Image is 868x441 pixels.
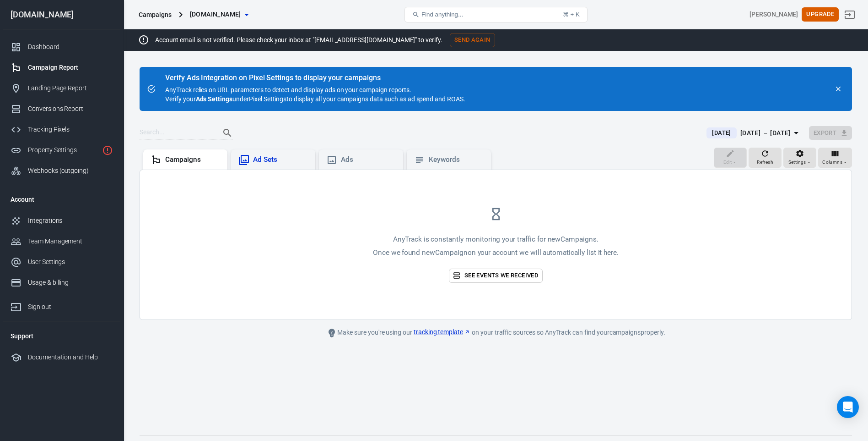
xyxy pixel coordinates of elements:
[28,42,113,52] div: Dashboard
[708,128,734,138] span: [DATE]
[341,155,396,165] div: Ads
[3,99,120,119] a: Conversions Report
[155,35,442,45] p: Account email is not verified. Please check your inbox at "[EMAIL_ADDRESS][DOMAIN_NAME]" to verify.
[788,158,806,166] span: Settings
[28,125,113,134] div: Tracking Pixels
[3,78,120,99] a: Landing Page Report
[822,158,842,166] span: Columns
[414,327,470,337] a: tracking template
[28,83,113,93] div: Landing Page Report
[28,257,113,267] div: User Settings
[429,155,484,165] div: Keywords
[3,11,120,19] div: [DOMAIN_NAME]
[28,237,113,246] div: Team Management
[290,327,702,338] div: Make sure you're using our on your traffic sources so AnyTrack can find your campaigns properly.
[832,83,845,95] button: close
[28,302,113,312] div: Sign out
[699,126,809,141] button: [DATE][DATE] － [DATE]
[28,353,113,362] div: Documentation and Help
[449,269,543,283] a: See events we received
[3,325,120,347] li: Support
[253,155,308,165] div: Ad Sets
[404,7,588,22] button: Find anything...⌘ + K
[818,148,852,168] button: Columns
[3,160,120,181] a: Webhooks (outgoing)
[28,216,113,226] div: Integrations
[165,73,465,83] div: Verify Ads Integration on Pixel Settings to display your campaigns
[740,127,791,139] div: [DATE] － [DATE]
[3,188,120,210] li: Account
[749,10,798,19] div: Account id: L1PjXgAp
[196,95,233,103] strong: Ads Settings
[28,166,113,176] div: Webhooks (outgoing)
[450,33,495,47] button: Send Again
[186,6,252,23] button: [DOMAIN_NAME]
[373,235,619,244] p: AnyTrack is constantly monitoring your traffic for new Campaigns .
[783,148,816,168] button: Settings
[837,396,859,418] div: Open Intercom Messenger
[165,74,465,104] div: AnyTrack relies on URL parameters to detect and display ads on your campaign reports. Verify your...
[757,158,773,166] span: Refresh
[3,231,120,252] a: Team Management
[28,104,113,114] div: Conversions Report
[749,148,782,168] button: Refresh
[190,9,241,20] span: samcart.com
[28,63,113,72] div: Campaign Report
[802,7,839,22] button: Upgrade
[140,127,213,139] input: Search...
[421,11,463,18] span: Find anything...
[28,278,113,287] div: Usage & billing
[3,272,120,293] a: Usage & billing
[3,210,120,231] a: Integrations
[249,94,286,104] a: Pixel Settings
[28,145,98,155] div: Property Settings
[373,248,619,258] p: Once we found new Campaign on your account we will automatically list it here.
[3,293,120,317] a: Sign out
[3,252,120,272] a: User Settings
[3,37,120,57] a: Dashboard
[563,11,580,18] div: ⌘ + K
[139,10,172,19] div: Campaigns
[3,57,120,78] a: Campaign Report
[165,155,220,165] div: Campaigns
[216,122,238,144] button: Search
[3,119,120,140] a: Tracking Pixels
[839,4,861,26] a: Sign out
[102,145,113,156] svg: Property is not installed yet
[3,140,120,160] a: Property Settings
